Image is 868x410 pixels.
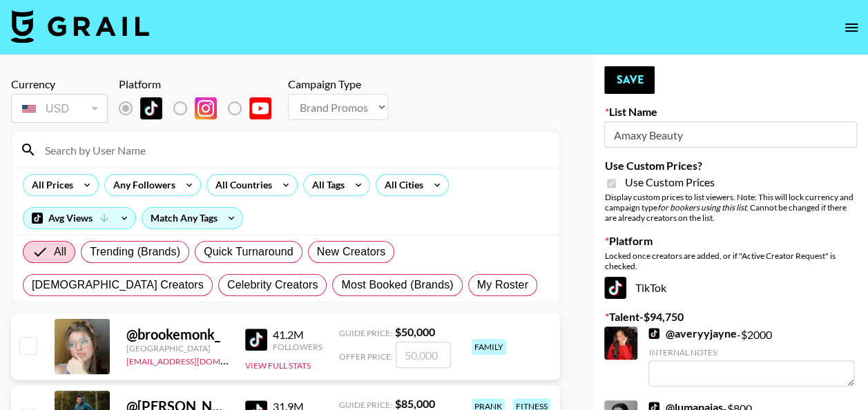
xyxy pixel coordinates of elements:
strong: $ 85,000 [395,397,435,410]
div: Platform [119,77,282,91]
span: Use Custom Prices [624,175,714,189]
div: TikTok [604,277,857,299]
div: All Countries [207,175,275,195]
span: My Roster [477,277,528,293]
span: Offer Price: [339,351,393,362]
span: Trending (Brands) [90,244,180,260]
span: Quick Turnaround [204,244,293,260]
input: Search by User Name [37,139,551,161]
strong: $ 50,000 [395,325,435,338]
div: Currency [11,77,108,91]
div: List locked to TikTok. [119,94,282,123]
span: New Creators [317,244,386,260]
div: All Cities [376,175,426,195]
div: Currency is locked to USD [11,91,108,126]
img: TikTok [245,329,267,351]
a: [EMAIL_ADDRESS][DOMAIN_NAME] [126,353,265,367]
img: Grail Talent [11,10,149,43]
button: View Full Stats [245,360,311,371]
span: [DEMOGRAPHIC_DATA] Creators [32,277,204,293]
div: Campaign Type [288,77,388,91]
div: USD [14,97,105,121]
img: TikTok [648,328,659,339]
img: TikTok [604,277,626,299]
div: 41.2M [273,328,322,342]
div: Locked once creators are added, or if "Active Creator Request" is checked. [604,251,857,271]
span: All [54,244,66,260]
div: All Tags [304,175,347,195]
div: Match Any Tags [142,208,242,228]
img: YouTube [249,97,271,119]
div: [GEOGRAPHIC_DATA] [126,343,229,353]
img: Instagram [195,97,217,119]
button: Save [604,66,655,94]
button: open drawer [838,14,865,41]
label: Platform [604,234,857,248]
label: Use Custom Prices? [604,159,857,173]
div: All Prices [23,175,76,195]
div: - $ 2000 [648,326,854,387]
div: @ brookemonk_ [126,326,229,343]
span: Guide Price: [339,328,392,338]
span: Celebrity Creators [227,277,318,293]
img: TikTok [140,97,162,119]
a: @averyyjayne [648,326,736,340]
div: Display custom prices to list viewers. Note: This will lock currency and campaign type . Cannot b... [604,192,857,223]
div: Internal Notes: [648,347,854,358]
span: Guide Price: [339,400,392,410]
div: Followers [273,342,322,352]
input: 50,000 [396,342,451,368]
div: Any Followers [105,175,178,195]
div: family [472,339,506,355]
label: List Name [604,105,857,119]
div: Avg Views [23,208,135,228]
em: for bookers using this list [657,202,746,213]
span: Most Booked (Brands) [341,277,453,293]
label: Talent - $ 94,750 [604,310,857,324]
